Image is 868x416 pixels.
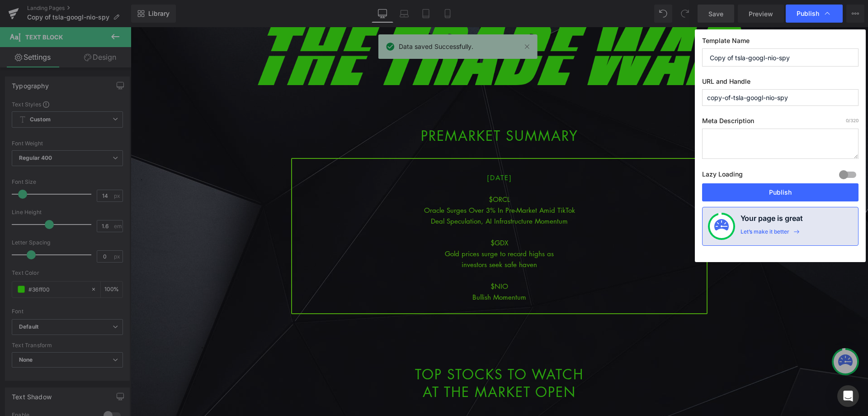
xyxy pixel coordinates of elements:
[797,10,819,18] span: Publish
[702,77,859,89] label: URL and Handle
[161,167,576,177] div: $ORCL
[356,146,382,155] span: [DATE]
[741,228,789,240] div: Let’s make it better
[161,264,576,275] div: Bullish Momentum
[702,117,859,129] label: Meta Description
[161,188,576,199] div: Deal Speculation, AI Infrastructure Momentum
[714,219,729,234] img: onboarding-status.svg
[161,253,576,264] div: $NIO
[104,103,633,114] h1: PREMARKET SUMMARY
[837,385,859,407] div: Open Intercom Messenger
[161,177,576,188] div: Oracle Surges Over 3% In Pre-Market Amid TikTok
[161,221,576,232] div: Gold prices surge to record highs as
[741,213,803,228] h4: Your page is great
[846,118,859,123] span: /320
[161,232,576,243] div: investors seek safe haven
[702,168,743,183] label: Lazy Loading
[846,118,849,123] span: 0
[161,210,576,221] div: $GDX
[702,183,859,201] button: Publish
[702,37,859,48] label: Template Name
